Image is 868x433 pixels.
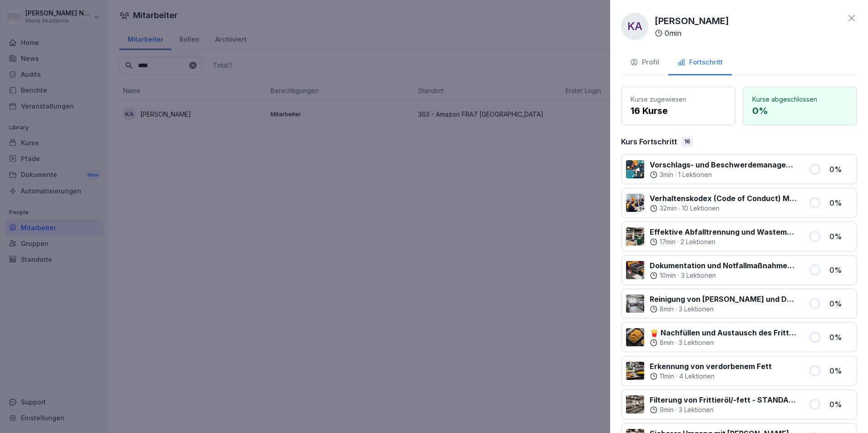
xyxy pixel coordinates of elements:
[681,271,716,280] p: 3 Lektionen
[650,327,797,338] p: 🍟 Nachfüllen und Austausch des Frittieröl/-fettes
[679,372,715,381] p: 4 Lektionen
[679,305,714,314] p: 3 Lektionen
[660,372,674,381] p: 11 min
[829,164,852,175] p: 0 %
[650,305,797,314] div: ·
[665,28,681,39] p: 0 min
[650,394,797,405] p: Filterung von Frittieröl/-fett - STANDARD ohne Vito
[829,332,852,343] p: 0 %
[650,226,797,237] p: Effektive Abfalltrennung und Wastemanagement im Catering
[660,338,674,347] p: 8 min
[660,305,674,314] p: 8 min
[681,237,715,246] p: 2 Lektionen
[650,372,772,381] div: ·
[621,136,677,147] p: Kurs Fortschritt
[660,405,674,414] p: 9 min
[660,271,676,280] p: 10 min
[650,170,797,179] div: ·
[829,197,852,208] p: 0 %
[829,265,852,276] p: 0 %
[829,365,852,376] p: 0 %
[678,170,712,179] p: 1 Lektionen
[650,237,797,246] div: ·
[679,405,714,414] p: 3 Lektionen
[660,237,676,246] p: 17 min
[650,271,797,280] div: ·
[679,338,714,347] p: 3 Lektionen
[650,159,797,170] p: Vorschlags- und Beschwerdemanagement bei Menü 2000
[621,13,648,40] div: KA
[631,94,726,104] p: Kurse zugewiesen
[650,338,797,347] div: ·
[655,14,729,28] p: [PERSON_NAME]
[630,57,659,68] div: Profil
[829,399,852,410] p: 0 %
[650,361,772,372] p: Erkennung von verdorbenem Fett
[681,137,693,147] div: 16
[650,405,797,414] div: ·
[752,94,848,104] p: Kurse abgeschlossen
[829,231,852,242] p: 0 %
[752,104,848,118] p: 0 %
[660,170,673,179] p: 3 min
[650,260,797,271] p: Dokumentation und Notfallmaßnahmen bei Fritteusen
[650,294,797,305] p: Reinigung von [PERSON_NAME] und Dunstabzugshauben
[660,204,677,213] p: 32 min
[668,51,732,75] button: Fortschritt
[682,204,720,213] p: 10 Lektionen
[650,193,797,204] p: Verhaltenskodex (Code of Conduct) Menü 2000
[631,104,726,118] p: 16 Kurse
[677,57,723,68] div: Fortschritt
[621,51,668,75] button: Profil
[650,204,797,213] div: ·
[829,298,852,309] p: 0 %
